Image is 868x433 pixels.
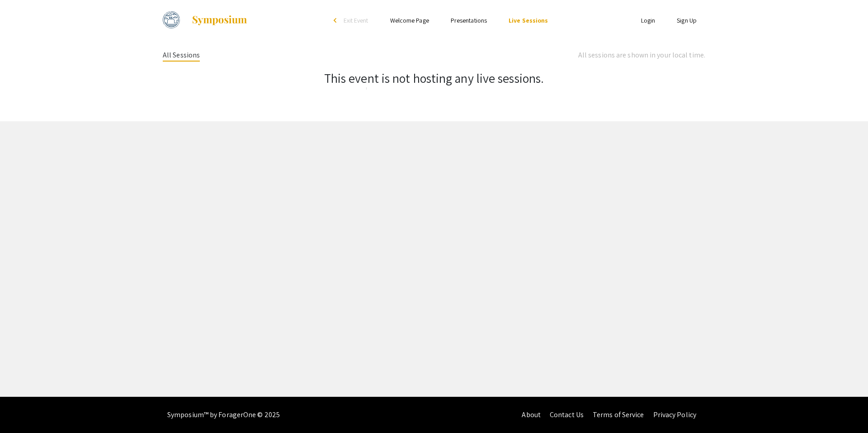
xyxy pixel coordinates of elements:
a: Sign Up [677,16,697,24]
img: Fall 2024 Undergraduate Research Showcase [160,9,182,32]
span: Exit Event [344,16,368,24]
a: About [522,410,541,419]
a: Fall 2024 Undergraduate Research Showcase [160,9,248,32]
a: Privacy Policy [653,410,696,419]
iframe: Chat [7,392,38,426]
a: Login [641,16,656,24]
h3: This event is not hosting any live sessions. [163,71,705,86]
div: arrow_back_ios [334,18,339,23]
a: Terms of Service [593,410,644,419]
div: All Sessions [163,50,200,62]
a: Welcome Page [390,16,429,24]
div: Symposium™ by ForagerOne © 2025 [167,397,280,433]
div: All sessions are shown in your local time. [578,50,705,61]
img: Symposium by ForagerOne [191,15,248,26]
a: Contact Us [550,410,584,419]
a: Presentations [451,16,487,24]
a: Live Sessions [509,16,548,24]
